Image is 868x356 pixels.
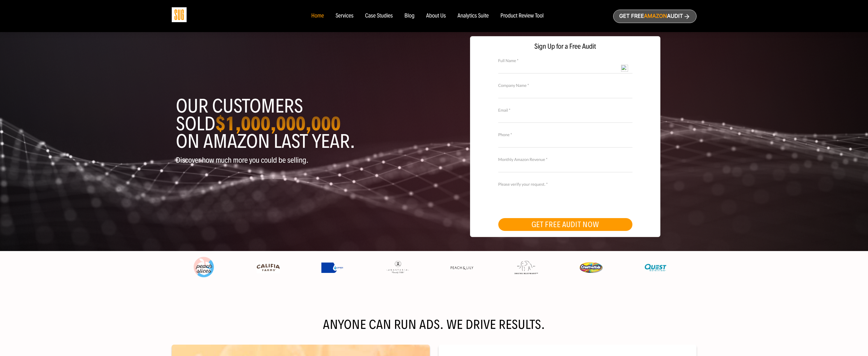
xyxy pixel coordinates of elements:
[176,156,430,164] p: Discover how much more you could be selling.
[311,13,324,19] a: Home
[176,97,430,150] h1: Our customers sold on Amazon last year.
[192,256,215,279] img: Peach Slices
[257,262,280,274] img: Califia Farms
[498,63,632,73] input: Full Name *
[450,266,474,270] img: Peach & Lily
[321,262,345,273] img: Express Water
[476,42,654,51] span: Sign Up for a Free Audit
[498,113,632,123] input: Email *
[215,112,341,136] strong: $1,000,000,000
[386,260,409,274] img: Anastasia Beverly Hills
[498,181,632,187] label: Please verify your request. *
[644,262,667,274] img: Quest Nutriton
[365,13,393,19] a: Case Studies
[644,13,667,19] span: Amazon
[498,57,632,64] label: Full Name *
[172,319,697,331] h2: Anyone can run ads. We drive results.
[498,162,632,172] input: Monthly Amazon Revenue *
[498,156,632,163] label: Monthly Amazon Revenue *
[457,13,489,19] a: Analytics Suite
[498,187,587,209] iframe: reCAPTCHA
[498,218,632,231] button: GET FREE AUDIT NOW
[621,65,628,72] img: npw-badge-icon.svg
[498,82,632,89] label: Company Name *
[498,107,632,113] label: Email *
[404,13,415,19] a: Blog
[515,261,538,274] img: Drunk Elephant
[172,7,187,22] img: Sug
[498,131,632,138] label: Phone *
[498,88,632,98] input: Company Name *
[498,137,632,148] input: Contact Number *
[426,13,446,19] a: About Us
[336,13,353,19] a: Services
[579,262,603,273] img: Creative Kids
[500,13,543,19] a: Product Review Tool
[613,10,697,23] a: Get freeAmazonAudit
